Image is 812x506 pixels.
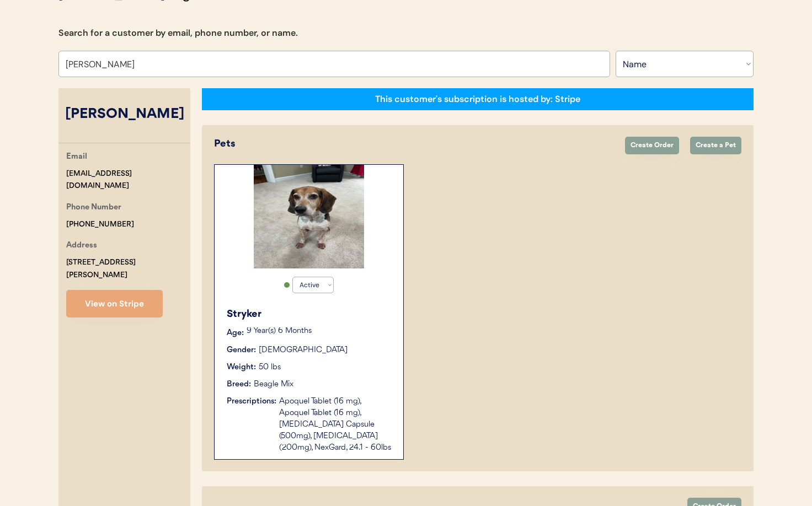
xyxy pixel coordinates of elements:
div: Age: [227,327,244,339]
div: Weight: [227,362,256,373]
div: Breed: [227,379,251,390]
div: 50 lbs [259,362,281,373]
div: This customer's subscription is hosted by: Stripe [375,93,580,105]
div: Beagle Mix [254,379,293,390]
p: 9 Year(s) 6 Months [247,327,392,335]
div: Gender: [227,344,256,356]
div: [PERSON_NAME] [58,104,190,125]
div: Apoquel Tablet (16 mg), Apoquel Tablet (16 mg), [MEDICAL_DATA] Capsule (500mg), [MEDICAL_DATA] (2... [279,396,392,454]
div: [DEMOGRAPHIC_DATA] [259,344,348,356]
button: Create a Pet [690,137,741,154]
div: Prescriptions: [227,396,276,407]
div: Stryker [227,307,392,322]
button: View on Stripe [66,290,163,317]
div: Pets [214,137,614,152]
div: [STREET_ADDRESS][PERSON_NAME] [66,256,190,282]
img: IMG_4440.jpeg [254,165,364,268]
div: Email [66,150,87,164]
div: Address [66,239,97,253]
div: Search for a customer by email, phone number, or name. [58,26,298,40]
div: [PHONE_NUMBER] [66,218,134,231]
div: [EMAIL_ADDRESS][DOMAIN_NAME] [66,168,190,193]
button: Create Order [625,137,679,154]
div: Phone Number [66,201,121,215]
input: Search by name [58,51,610,77]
